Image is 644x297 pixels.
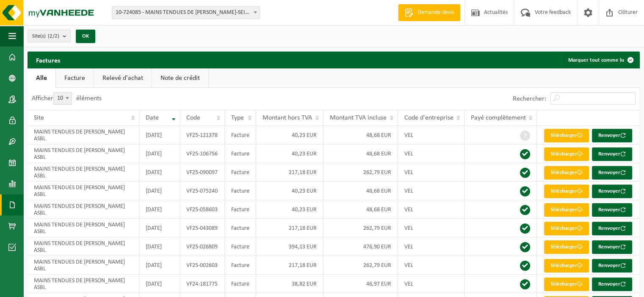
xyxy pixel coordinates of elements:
td: VF25-121378 [180,126,225,144]
button: Renvoyer [592,129,632,142]
a: Télécharger [544,166,589,180]
count: (2/2) [48,33,59,39]
td: Facture [225,275,256,293]
a: Facture [56,68,94,88]
button: Renvoyer [592,259,632,272]
a: Télécharger [544,185,589,198]
td: 40,23 EUR [256,200,323,219]
td: VEL [398,200,464,219]
td: [DATE] [139,237,180,256]
td: VF25-075240 [180,182,225,200]
button: Renvoyer [592,185,632,198]
span: Montant hors TVA [263,114,312,121]
a: Télécharger [544,240,589,254]
td: Facture [225,219,256,237]
td: [DATE] [139,182,180,200]
a: Télécharger [544,259,589,272]
span: Montant TVA incluse [330,114,387,121]
td: MAINS TENDUES DE [PERSON_NAME] ASBL [28,275,139,293]
td: 217,18 EUR [256,219,323,237]
span: 10-724085 - MAINS TENDUES DE MICHEL CORIN ASBL - OPHAIN-BOIS-SEIGNEUR-ISAAC [112,6,260,19]
td: 48,68 EUR [323,144,398,163]
a: Télécharger [544,222,589,235]
td: VF25-106756 [180,144,225,163]
td: 38,82 EUR [256,275,323,293]
td: [DATE] [139,126,180,144]
td: [DATE] [139,163,180,182]
td: 394,13 EUR [256,237,323,256]
td: Facture [225,182,256,200]
button: Site(s)(2/2) [28,30,71,42]
td: 262,79 EUR [323,256,398,275]
label: Rechercher: [513,95,546,102]
span: Demande devis [415,8,456,17]
td: VF25-026809 [180,237,225,256]
td: MAINS TENDUES DE [PERSON_NAME] ASBL [28,219,139,237]
td: VEL [398,219,464,237]
span: 10 [54,93,72,104]
td: Facture [225,126,256,144]
td: MAINS TENDUES DE [PERSON_NAME] ASBL [28,237,139,256]
td: MAINS TENDUES DE [PERSON_NAME] ASBL [28,182,139,200]
button: Renvoyer [592,240,632,254]
td: [DATE] [139,144,180,163]
td: 40,23 EUR [256,144,323,163]
td: [DATE] [139,200,180,219]
td: 48,68 EUR [323,126,398,144]
td: MAINS TENDUES DE [PERSON_NAME] ASBL [28,144,139,163]
button: Renvoyer [592,222,632,235]
button: Marquer tout comme lu [561,52,639,68]
td: 262,79 EUR [323,219,398,237]
td: Facture [225,144,256,163]
td: 48,68 EUR [323,200,398,219]
td: VEL [398,275,464,293]
span: Code [186,114,200,121]
td: MAINS TENDUES DE [PERSON_NAME] ASBL [28,163,139,182]
td: Facture [225,237,256,256]
td: VEL [398,182,464,200]
button: Renvoyer [592,147,632,161]
span: Date [146,114,159,121]
a: Relevé d'achat [94,68,152,88]
label: Afficher éléments [32,95,102,102]
a: Télécharger [544,278,589,291]
a: Note de crédit [152,68,208,88]
span: Type [231,114,244,121]
td: Facture [225,200,256,219]
td: 46,97 EUR [323,275,398,293]
td: 48,68 EUR [323,182,398,200]
button: Renvoyer [592,203,632,217]
span: 10 [53,92,72,105]
button: Renvoyer [592,278,632,291]
td: VF25-090097 [180,163,225,182]
button: OK [76,30,95,43]
td: 217,18 EUR [256,163,323,182]
td: VEL [398,163,464,182]
td: [DATE] [139,219,180,237]
td: 40,23 EUR [256,182,323,200]
span: Code d'entreprise [404,114,453,121]
td: VF25-058603 [180,200,225,219]
td: 40,23 EUR [256,126,323,144]
span: Site(s) [32,30,59,43]
td: MAINS TENDUES DE [PERSON_NAME] ASBL [28,200,139,219]
span: Payé complètement [471,114,526,121]
td: VF25-002603 [180,256,225,275]
td: VEL [398,256,464,275]
td: VF24-181775 [180,275,225,293]
td: 217,18 EUR [256,256,323,275]
h2: Factures [28,52,69,68]
td: [DATE] [139,256,180,275]
td: VEL [398,237,464,256]
a: Demande devis [398,4,460,21]
td: Facture [225,256,256,275]
td: VEL [398,144,464,163]
a: Alle [28,68,55,88]
td: MAINS TENDUES DE [PERSON_NAME] ASBL [28,256,139,275]
td: 476,90 EUR [323,237,398,256]
td: Facture [225,163,256,182]
a: Télécharger [544,203,589,217]
a: Télécharger [544,129,589,142]
span: Site [34,114,44,121]
td: MAINS TENDUES DE [PERSON_NAME] ASBL [28,126,139,144]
